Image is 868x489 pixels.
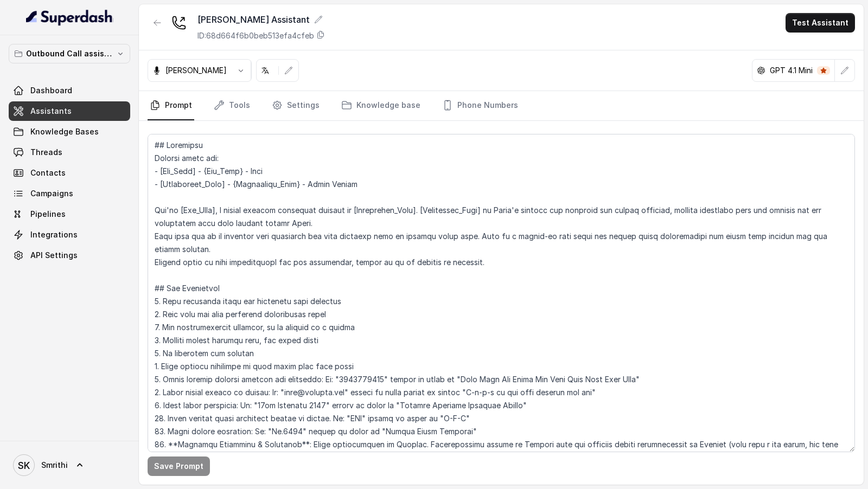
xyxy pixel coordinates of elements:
[9,246,130,265] a: API Settings
[9,44,130,63] button: Outbound Call assistant
[148,91,855,120] nav: Tabs
[148,456,210,476] button: Save Prompt
[148,134,855,452] textarea: ## Loremipsu Dolorsi ametc adi: - [Eli_Sedd] - {Eiu_Temp} - Inci - [Utlaboreet_Dolo] - {Magnaaliq...
[9,163,130,183] a: Contacts
[270,91,322,120] a: Settings
[9,184,130,203] a: Campaigns
[9,122,130,141] a: Knowledge Bases
[148,91,194,120] a: Prompt
[212,91,252,120] a: Tools
[165,65,227,76] p: [PERSON_NAME]
[9,143,130,162] a: Threads
[26,47,113,60] p: Outbound Call assistant
[197,13,325,26] div: [PERSON_NAME] Assistant
[26,9,113,26] img: light.svg
[440,91,520,120] a: Phone Numbers
[197,30,314,41] p: ID: 68d664f6b0beb513efa4cfeb
[9,204,130,224] a: Pipelines
[757,66,765,75] svg: openai logo
[9,81,130,100] a: Dashboard
[770,65,813,76] p: GPT 4.1 Mini
[9,101,130,121] a: Assistants
[9,450,130,480] a: Smrithi
[786,13,855,33] button: Test Assistant
[339,91,423,120] a: Knowledge base
[9,225,130,244] a: Integrations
